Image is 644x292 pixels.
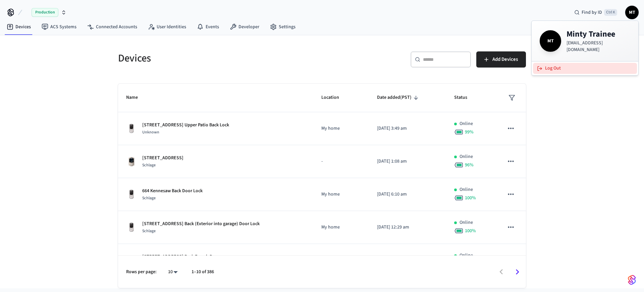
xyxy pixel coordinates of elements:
[165,267,181,277] div: 10
[1,21,36,33] a: Devices
[126,189,137,200] img: Yale Assure Touchscreen Wifi Smart Lock, Satin Nickel, Front
[126,222,137,233] img: Yale Assure Touchscreen Wifi Smart Lock, Satin Nickel, Front
[465,129,474,135] span: 99 %
[321,125,361,132] p: My home
[460,252,473,259] p: Online
[465,162,474,168] span: 96 %
[460,186,473,193] p: Online
[192,268,214,276] p: 1–10 of 386
[465,195,476,201] span: 100 %
[126,255,137,266] img: Yale Assure Touchscreen Wifi Smart Lock, Satin Nickel, Front
[454,92,476,103] span: Status
[582,9,602,16] span: Find by ID
[142,220,260,227] p: [STREET_ADDRESS] Back (Exterior into garage) Door Lock
[142,228,156,234] span: Schlage
[126,156,137,167] img: Schlage Sense Smart Deadbolt with Camelot Trim, Front
[82,21,143,33] a: Connected Accounts
[142,253,220,260] p: [STREET_ADDRESS] Back French Door
[142,195,156,201] span: Schlage
[533,63,637,74] button: Log Out
[541,32,560,50] span: MT
[224,21,265,33] a: Developer
[126,92,147,103] span: Name
[321,158,361,165] p: -
[476,51,526,68] button: Add Devices
[32,8,58,17] span: Production
[377,158,438,165] p: [DATE] 1:08 am
[628,275,636,285] img: SeamLogoGradient.69752ec5.svg
[142,187,203,195] p: 664 Kennesaw Back Door Lock
[567,40,630,53] p: [EMAIL_ADDRESS][DOMAIN_NAME]
[465,227,476,234] span: 100 %
[569,6,623,18] div: Find by IDCtrl K
[265,21,301,33] a: Settings
[492,55,518,64] span: Add Devices
[321,92,348,103] span: Location
[377,125,438,132] p: [DATE] 3:49 am
[377,191,438,198] p: [DATE] 6:10 am
[460,120,473,127] p: Online
[377,224,438,231] p: [DATE] 12:29 am
[321,224,361,231] p: My home
[604,9,617,16] span: Ctrl K
[460,153,473,160] p: Online
[142,162,156,168] span: Schlage
[143,21,192,33] a: User Identities
[142,155,183,162] p: [STREET_ADDRESS]
[321,191,361,198] p: My home
[625,6,639,19] button: MT
[126,268,157,276] p: Rows per page:
[142,129,159,135] span: Unknown
[626,6,638,18] span: MT
[118,51,318,65] h5: Devices
[126,123,137,134] img: Yale Assure Touchscreen Wifi Smart Lock, Satin Nickel, Front
[142,122,229,129] p: [STREET_ADDRESS] Upper Patio Back Lock
[192,21,224,33] a: Events
[509,264,525,280] button: Go to next page
[567,29,630,40] h4: Minty Trainee
[36,21,82,33] a: ACS Systems
[460,219,473,226] p: Online
[377,92,420,103] span: Date added(PST)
